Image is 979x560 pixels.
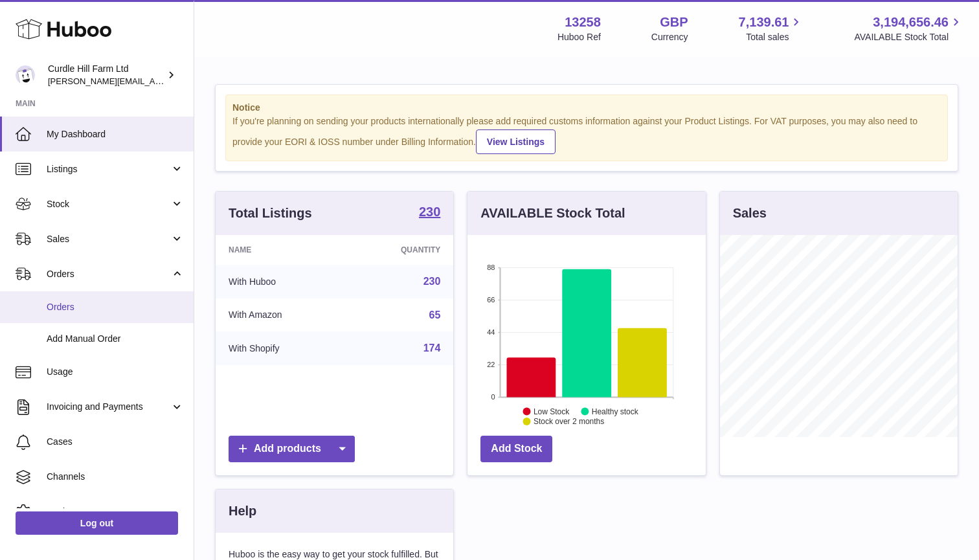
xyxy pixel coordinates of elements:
[47,268,170,280] span: Orders
[565,14,601,31] strong: 13258
[48,63,164,87] div: Curdle Hill Farm Ltd
[429,309,441,320] a: 65
[423,342,441,353] a: 174
[47,471,184,483] span: Channels
[854,31,963,43] span: AVAILABLE Stock Total
[47,128,184,140] span: My Dashboard
[216,265,346,298] td: With Huboo
[47,333,184,345] span: Add Manual Order
[47,163,170,175] span: Listings
[651,31,688,43] div: Currency
[47,436,184,448] span: Cases
[660,14,688,31] strong: GBP
[216,235,346,265] th: Name
[16,65,35,85] img: miranda@diddlysquatfarmshop.com
[423,276,441,287] a: 230
[232,102,941,114] strong: Notice
[476,129,556,154] a: View Listings
[488,328,495,336] text: 44
[534,417,604,426] text: Stock over 2 months
[491,393,495,401] text: 0
[229,205,312,222] h3: Total Listings
[346,235,453,265] th: Quantity
[216,331,346,365] td: With Shopify
[592,407,639,416] text: Healthy stock
[229,502,256,520] h3: Help
[733,205,767,222] h3: Sales
[47,366,184,378] span: Usage
[48,76,260,86] span: [PERSON_NAME][EMAIL_ADDRESS][DOMAIN_NAME]
[746,31,804,43] span: Total sales
[216,298,346,332] td: With Amazon
[488,296,495,304] text: 66
[16,511,178,535] a: Log out
[47,301,184,313] span: Orders
[488,263,495,271] text: 88
[739,14,789,31] span: 7,139.61
[419,205,440,221] a: 230
[47,506,184,518] span: Settings
[47,198,170,210] span: Stock
[229,436,355,462] a: Add products
[557,31,601,43] div: Huboo Ref
[739,14,804,43] a: 7,139.61 Total sales
[232,115,941,154] div: If you're planning on sending your products internationally please add required customs informati...
[47,233,170,245] span: Sales
[47,401,170,413] span: Invoicing and Payments
[480,436,552,462] a: Add Stock
[488,361,495,368] text: 22
[480,205,625,222] h3: AVAILABLE Stock Total
[854,14,963,43] a: 3,194,656.46 AVAILABLE Stock Total
[873,14,949,31] span: 3,194,656.46
[534,407,570,416] text: Low Stock
[419,205,440,218] strong: 230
